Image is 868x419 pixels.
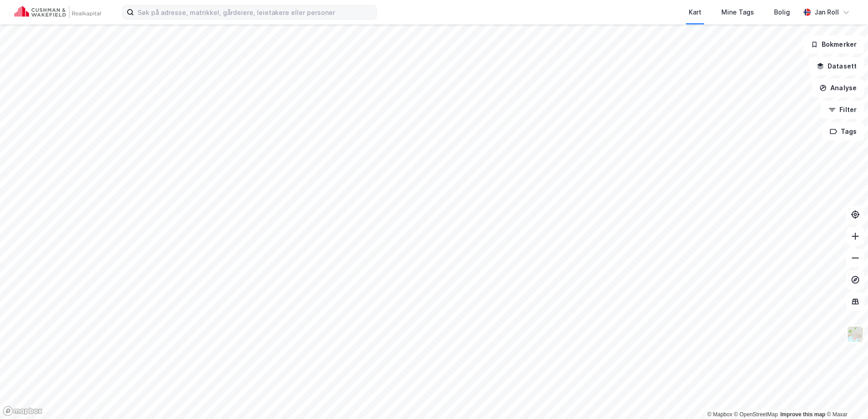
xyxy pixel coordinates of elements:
[721,7,754,18] div: Mine Tags
[823,375,868,419] iframe: Chat Widget
[689,7,701,18] div: Kart
[15,6,101,19] img: cushman-wakefield-realkapital-logo.202ea83816669bd177139c58696a8fa1.svg
[774,7,790,18] div: Bolig
[134,5,376,19] input: Søk på adresse, matrikkel, gårdeiere, leietakere eller personer
[823,375,868,419] div: Kontrollprogram for chat
[814,7,839,18] div: Jan Roll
